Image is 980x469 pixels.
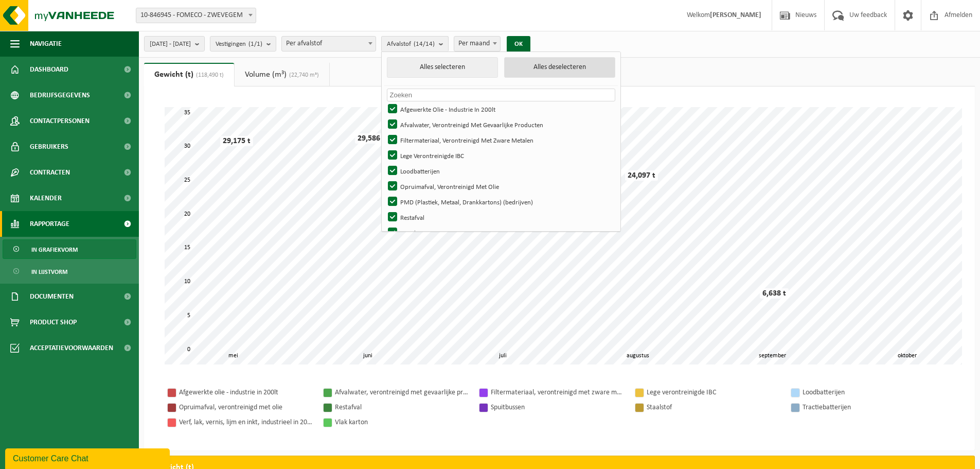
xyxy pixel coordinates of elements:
label: Opruimafval, Verontreinigd Met Olie [386,179,615,194]
div: 29,586 t [355,133,388,144]
span: Per maand [454,36,501,51]
div: Afvalwater, verontreinigd met gevaarlijke producten [335,386,469,399]
strong: [PERSON_NAME] [710,11,761,19]
div: Opruimafval, verontreinigd met olie [179,401,313,414]
span: Per afvalstof [282,37,376,51]
span: 10-846945 - FOMECO - ZWEVEGEM [136,8,256,23]
div: Tractiebatterijen [803,401,936,414]
span: Acceptatievoorwaarden [30,335,113,361]
span: Per afvalstof [281,36,376,51]
span: Afvalstof [387,37,435,52]
div: Verf, lak, vernis, lijm en inkt, industrieel in 200lt-vat [179,416,313,429]
div: Spuitbussen [491,401,625,414]
button: Alles selecteren [387,57,498,78]
label: Lege Verontreinigde IBC [386,148,615,163]
div: Afgewerkte olie - industrie in 200lt [179,386,313,399]
span: In lijstvorm [31,262,67,282]
button: Alles deselecteren [504,57,615,78]
div: 24,097 t [625,170,658,181]
label: Afvalwater, Verontreinigd Met Gevaarlijke Producten [386,117,615,132]
span: Per maand [454,37,500,51]
div: Loodbatterijen [803,386,936,399]
label: Filtermateriaal, Verontreinigd Met Zware Metalen [386,132,615,148]
span: Bedrijfsgegevens [30,82,90,108]
a: Gewicht (t) [144,63,234,86]
a: Volume (m³) [235,63,329,86]
span: Dashboard [30,57,68,82]
button: [DATE] - [DATE] [144,36,205,51]
span: Contracten [30,160,70,185]
div: 29,175 t [220,136,253,146]
span: (118,490 t) [193,72,224,78]
button: OK [507,36,530,53]
span: Kalender [30,185,62,211]
label: Afgewerkte Olie - Industrie In 200lt [386,101,615,117]
div: Vlak karton [335,416,469,429]
iframe: chat widget [5,446,172,469]
count: (14/14) [414,41,435,47]
button: Vestigingen(1/1) [210,36,276,51]
button: Afvalstof(14/14) [381,36,449,51]
a: In grafiekvorm [3,239,136,259]
span: Rapportage [30,211,69,237]
div: Restafval [335,401,469,414]
span: (22,740 m³) [287,72,319,78]
span: 10-846945 - FOMECO - ZWEVEGEM [136,8,256,23]
count: (1/1) [248,41,262,47]
a: In lijstvorm [3,262,136,281]
input: Zoeken [387,89,616,101]
div: Filtermateriaal, verontreinigd met zware metalen [491,386,625,399]
span: Navigatie [30,31,62,57]
div: Staalstof [647,401,780,414]
span: Documenten [30,284,74,309]
span: Vestigingen [216,37,262,52]
span: [DATE] - [DATE] [150,37,191,52]
span: Gebruikers [30,134,68,160]
label: Loodbatterijen [386,163,615,179]
span: Product Shop [30,309,77,335]
div: 6,638 t [760,288,789,299]
label: PMD (Plastiek, Metaal, Drankkartons) (bedrijven) [386,194,615,210]
span: In grafiekvorm [31,240,78,259]
div: Lege verontreinigde IBC [647,386,780,399]
label: Restafval [386,210,615,225]
span: Contactpersonen [30,108,90,134]
label: Spuitbussen [386,225,615,240]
